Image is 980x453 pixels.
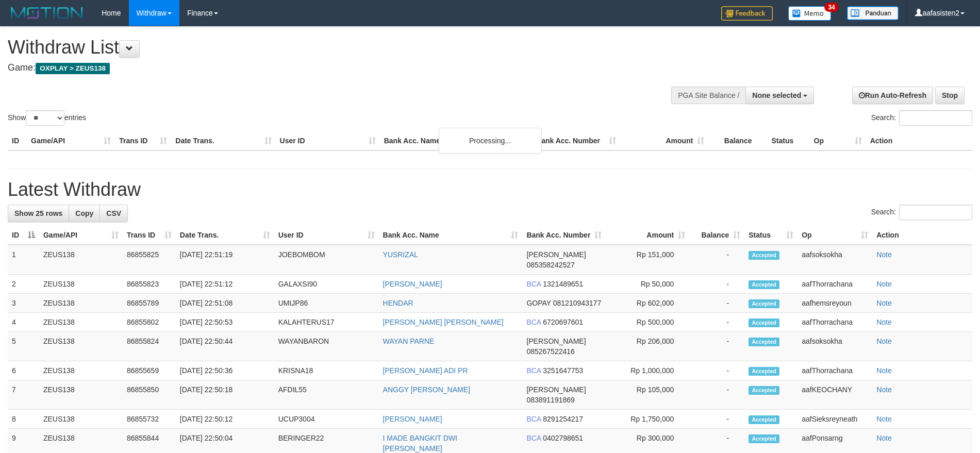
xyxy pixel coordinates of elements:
[543,434,583,442] span: Copy 0402798651 to clipboard
[176,294,274,313] td: [DATE] 22:51:08
[526,318,541,326] span: BCA
[123,245,176,275] td: 86855825
[847,6,899,20] img: panduan.png
[606,410,689,429] td: Rp 1,750,000
[39,313,123,332] td: ZEUS138
[866,131,972,150] th: Action
[606,380,689,410] td: Rp 105,000
[606,313,689,332] td: Rp 500,000
[553,299,601,307] span: Copy 081210943177 to clipboard
[871,205,972,220] label: Search:
[69,205,100,222] a: Copy
[749,251,779,260] span: Accepted
[123,275,176,294] td: 86855823
[876,299,892,307] a: Note
[8,110,86,126] label: Show entries
[798,332,872,361] td: aafsoksokha
[526,299,551,307] span: GOPAY
[606,361,689,380] td: Rp 1,000,000
[620,131,708,150] th: Amount
[788,6,832,21] img: Button%20Memo.svg
[176,313,274,332] td: [DATE] 22:50:53
[606,245,689,275] td: Rp 151,000
[176,410,274,429] td: [DATE] 22:50:12
[274,245,379,275] td: JOEBOMBOM
[123,294,176,313] td: 86855789
[671,87,745,104] div: PGA Site Balance /
[526,434,541,442] span: BCA
[106,209,121,217] span: CSV
[526,415,541,423] span: BCA
[749,434,779,443] span: Accepted
[876,434,892,442] a: Note
[798,245,872,275] td: aafsoksokha
[8,313,39,332] td: 4
[176,275,274,294] td: [DATE] 22:51:12
[744,226,798,245] th: Status: activate to sort column ascending
[526,250,586,259] span: [PERSON_NAME]
[383,366,468,375] a: [PERSON_NAME] ADI PR
[383,337,435,345] a: WAYAN PARNE
[115,131,171,150] th: Trans ID
[606,275,689,294] td: Rp 50,000
[689,380,744,410] td: -
[871,110,972,126] label: Search:
[526,280,541,288] span: BCA
[39,294,123,313] td: ZEUS138
[123,361,176,380] td: 86855659
[39,275,123,294] td: ZEUS138
[749,415,779,424] span: Accepted
[176,332,274,361] td: [DATE] 22:50:44
[526,347,574,356] span: Copy 085267522416 to clipboard
[824,3,838,12] span: 34
[876,337,892,345] a: Note
[176,361,274,380] td: [DATE] 22:50:36
[745,87,814,104] button: None selected
[749,299,779,308] span: Accepted
[689,361,744,380] td: -
[8,361,39,380] td: 6
[75,209,93,217] span: Copy
[383,250,418,259] a: YUSRIZAL
[123,380,176,410] td: 86855850
[749,386,779,395] span: Accepted
[749,280,779,289] span: Accepted
[39,361,123,380] td: ZEUS138
[99,205,128,222] a: CSV
[543,280,583,288] span: Copy 1321489651 to clipboard
[532,131,620,150] th: Bank Acc. Number
[383,280,442,288] a: [PERSON_NAME]
[721,6,773,21] img: Feedback.jpg
[798,410,872,429] td: aafSieksreyneath
[171,131,275,150] th: Date Trans.
[606,226,689,245] th: Amount: activate to sort column ascending
[39,380,123,410] td: ZEUS138
[767,131,809,150] th: Status
[749,338,779,346] span: Accepted
[876,250,892,259] a: Note
[123,226,176,245] th: Trans ID: activate to sort column ascending
[543,318,583,326] span: Copy 6720697601 to clipboard
[123,332,176,361] td: 86855824
[752,91,801,99] span: None selected
[383,385,470,394] a: ANGGY [PERSON_NAME]
[689,294,744,313] td: -
[708,131,767,150] th: Balance
[8,380,39,410] td: 7
[526,385,586,394] span: [PERSON_NAME]
[274,380,379,410] td: AFDIL55
[689,245,744,275] td: -
[526,366,541,375] span: BCA
[749,367,779,376] span: Accepted
[8,294,39,313] td: 3
[798,294,872,313] td: aafhemsreyoun
[689,410,744,429] td: -
[123,410,176,429] td: 86855732
[39,226,123,245] th: Game/API: activate to sort column ascending
[689,332,744,361] td: -
[810,131,866,150] th: Op
[39,245,123,275] td: ZEUS138
[749,318,779,327] span: Accepted
[176,380,274,410] td: [DATE] 22:50:18
[274,275,379,294] td: GALAXSI90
